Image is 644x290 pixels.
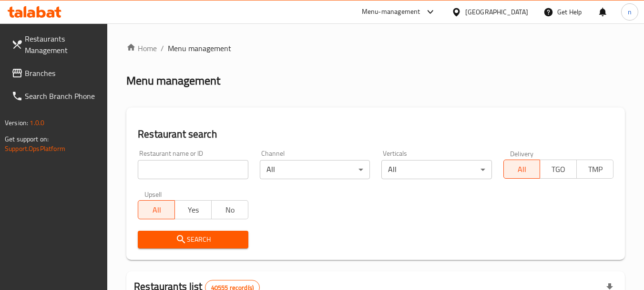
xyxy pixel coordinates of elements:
input: Search for restaurant name or ID.. [138,160,248,179]
span: n [628,7,632,17]
a: Restaurants Management [4,27,108,62]
span: All [508,162,537,176]
h2: Menu management [126,73,220,88]
label: Delivery [510,150,534,157]
span: Yes [179,203,208,217]
button: Yes [174,200,212,219]
span: TMP [581,162,610,176]
h2: Restaurant search [138,127,613,141]
button: All [503,160,541,179]
div: Menu-management [362,6,420,18]
button: TGO [540,160,577,179]
button: No [211,200,248,219]
button: Search [138,231,248,248]
span: Menu management [168,43,231,54]
nav: breadcrumb [126,43,625,54]
span: Search Branch Phone [25,90,100,102]
div: [GEOGRAPHIC_DATA] [465,7,528,17]
label: Upsell [144,191,162,197]
span: Search [145,234,240,246]
button: TMP [576,160,613,179]
span: All [142,203,171,217]
a: Support.OpsPlatform [5,142,65,155]
a: Branches [4,62,108,85]
span: Version: [5,117,28,129]
span: Restaurants Management [25,33,100,56]
button: All [138,200,175,219]
span: No [215,203,245,217]
a: Search Branch Phone [4,85,108,107]
a: Home [126,43,157,54]
span: 1.0.0 [30,117,44,129]
span: Branches [25,67,100,79]
div: All [381,160,491,179]
span: TGO [544,162,573,176]
div: All [260,160,370,179]
span: Get support on: [5,133,49,145]
li: / [161,43,164,54]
